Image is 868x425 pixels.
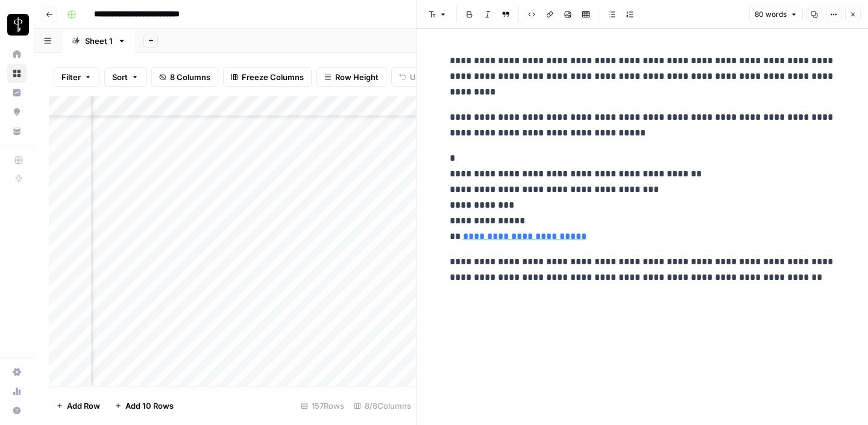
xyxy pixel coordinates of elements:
[151,67,218,87] button: 8 Columns
[755,9,787,20] span: 80 words
[7,14,29,36] img: LP Production Workloads Logo
[749,7,803,22] button: 80 words
[107,396,181,415] button: Add 10 Rows
[316,67,386,87] button: Row Height
[223,67,312,87] button: Freeze Columns
[104,67,146,87] button: Sort
[112,71,128,83] span: Sort
[54,67,99,87] button: Filter
[349,396,416,415] div: 8/8 Columns
[7,382,27,401] a: Usage
[7,102,27,122] a: Opportunities
[335,71,379,83] span: Row Height
[7,10,27,40] button: Workspace: LP Production Workloads
[7,122,27,141] a: Your Data
[7,401,27,420] button: Help + Support
[170,71,210,83] span: 8 Columns
[410,71,430,83] span: Undo
[61,29,136,53] a: Sheet 1
[296,396,349,415] div: 157 Rows
[7,45,27,64] a: Home
[85,35,113,47] div: Sheet 1
[67,400,100,412] span: Add Row
[125,400,174,412] span: Add 10 Rows
[7,64,27,83] a: Browse
[7,362,27,382] a: Settings
[242,71,304,83] span: Freeze Columns
[49,396,107,415] button: Add Row
[7,83,27,102] a: Insights
[391,67,438,87] button: Undo
[61,71,81,83] span: Filter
